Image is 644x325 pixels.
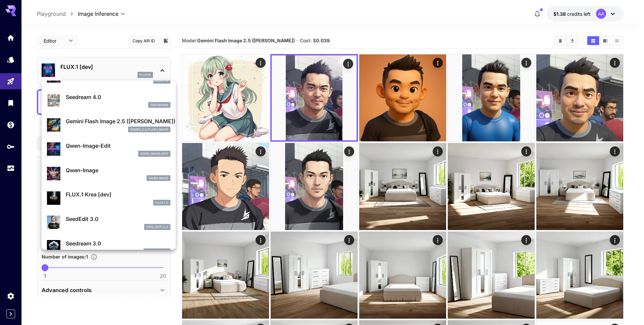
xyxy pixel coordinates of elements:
p: qwen_image_edit [140,151,168,156]
div: Gemini Flash Image 2.5 ([PERSON_NAME])gemini_2_5_flash_image [47,114,170,135]
div: SeedEdit 3.0seed_edit_3_0 [47,212,170,233]
div: Qwen-Image-Editqwen_image_edit [47,139,170,159]
div: Qwen-ImageQwen Image [47,164,170,184]
p: FLUX.1 Krea [dev] [66,190,170,198]
div: FLUX.1 Krea [dev]FLUX.1 D [47,188,170,208]
p: Gemini Flash Image 2.5 ([PERSON_NAME]) [66,117,170,125]
p: Seedream 3.0 [66,239,170,247]
p: seedream_3_0 [146,249,168,254]
p: Seedream 4.0 [66,93,170,101]
p: gemini_2_5_flash_image [130,127,168,132]
div: Seedream 4.0seedream4 [47,90,170,111]
p: Qwen-Image [66,166,170,174]
p: FLUX.1 D [155,200,168,205]
p: Qwen-Image-Edit [66,142,170,150]
p: seedream4 [150,103,168,107]
p: seed_edit_3_0 [146,225,168,229]
p: Qwen Image [149,176,168,181]
p: FLUX.1 D [155,78,168,83]
div: Seedream 3.0seedream_3_0 [47,237,170,257]
p: SeedEdit 3.0 [66,215,170,223]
